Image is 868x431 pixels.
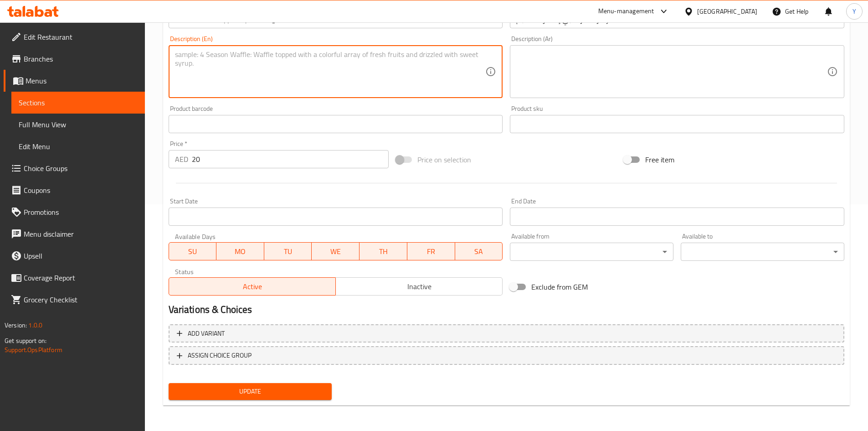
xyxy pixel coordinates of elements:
[175,154,188,165] p: AED
[169,303,844,317] h2: Variations & Choices
[312,242,360,260] button: WE
[220,245,261,258] span: MO
[4,245,145,267] a: Upsell
[24,163,138,174] span: Choice Groups
[169,324,844,343] button: Add variant
[335,277,503,296] button: Inactive
[598,6,654,17] div: Menu-management
[4,70,145,92] a: Menus
[4,179,145,201] a: Coupons
[645,154,674,165] span: Free item
[853,6,856,16] span: Y
[24,228,138,239] span: Menu disclaimer
[697,6,757,16] div: [GEOGRAPHIC_DATA]
[5,335,46,347] span: Get support on:
[173,245,213,258] span: SU
[28,319,42,331] span: 1.0.0
[173,280,332,293] span: Active
[4,223,145,245] a: Menu disclaimer
[411,245,452,258] span: FR
[24,185,138,196] span: Coupons
[11,135,145,157] a: Edit Menu
[363,245,404,258] span: TH
[24,207,138,218] span: Promotions
[510,243,673,261] div: ​
[510,115,844,133] input: Please enter product sku
[169,115,503,133] input: Please enter product barcode
[19,97,138,108] span: Sections
[4,157,145,179] a: Choice Groups
[169,277,336,296] button: Active
[24,250,138,261] span: Upsell
[407,242,455,260] button: FR
[24,31,138,42] span: Edit Restaurant
[11,114,145,135] a: Full Menu View
[19,141,138,152] span: Edit Menu
[24,294,138,305] span: Grocery Checklist
[188,328,225,339] span: Add variant
[4,289,145,311] a: Grocery Checklist
[4,48,145,70] a: Branches
[459,245,499,258] span: SA
[681,243,844,261] div: ​
[188,350,252,361] span: ASSIGN CHOICE GROUP
[264,242,312,260] button: TU
[417,154,471,165] span: Price on selection
[169,242,217,260] button: SU
[176,386,325,397] span: Update
[5,344,62,356] a: Support.OpsPlatform
[192,150,389,168] input: Please enter price
[11,92,145,114] a: Sections
[315,245,356,258] span: WE
[26,75,138,86] span: Menus
[169,346,844,365] button: ASSIGN CHOICE GROUP
[169,383,332,400] button: Update
[24,53,138,64] span: Branches
[4,26,145,48] a: Edit Restaurant
[268,245,308,258] span: TU
[339,280,499,293] span: Inactive
[4,201,145,223] a: Promotions
[24,272,138,283] span: Coverage Report
[455,242,503,260] button: SA
[360,242,407,260] button: TH
[531,281,588,292] span: Exclude from GEM
[19,119,138,130] span: Full Menu View
[5,319,27,331] span: Version:
[216,242,264,260] button: MO
[4,267,145,289] a: Coverage Report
